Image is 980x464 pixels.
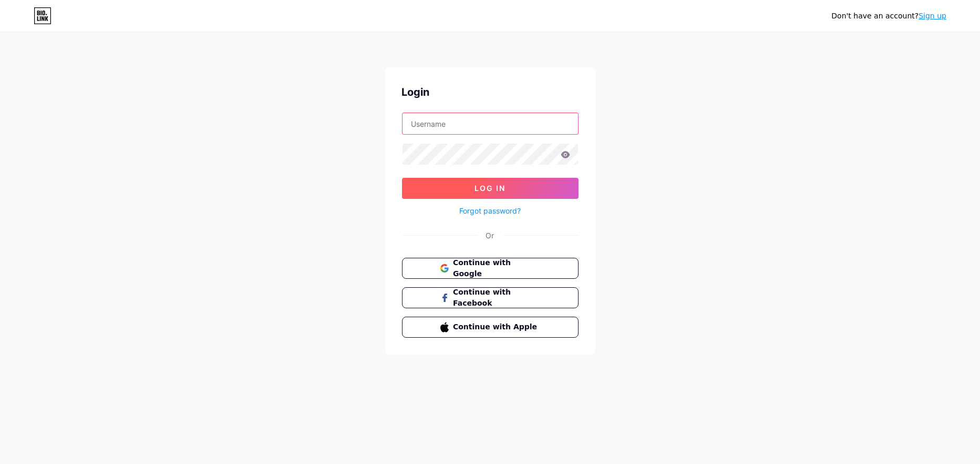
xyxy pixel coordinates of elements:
[403,113,578,134] input: Username
[402,317,579,338] button: Continue with Apple
[453,287,540,309] span: Continue with Facebook
[474,184,506,193] span: Log In
[453,257,540,279] span: Continue with Google
[402,287,579,308] button: Continue with Facebook
[831,11,946,22] div: Don't have an account?
[919,12,946,20] a: Sign up
[459,205,521,216] a: Forgot password?
[486,230,494,241] div: Or
[402,84,579,100] div: Login
[402,178,579,199] button: Log In
[453,321,540,332] span: Continue with Apple
[402,258,579,279] button: Continue with Google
